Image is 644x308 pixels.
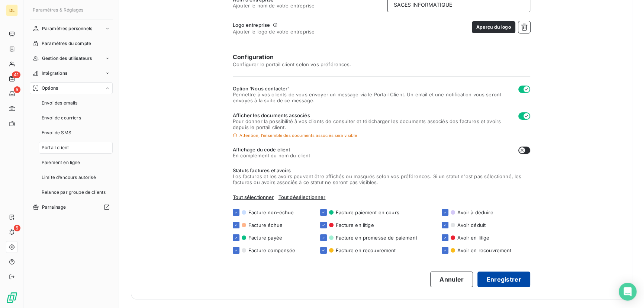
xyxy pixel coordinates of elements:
span: Facture paiement en cours [336,209,399,215]
span: Configurer le portail client selon vos préférences. [233,61,530,67]
span: Tout sélectionner [233,194,274,200]
span: Avoir en recouvrement [457,247,511,253]
span: Tout désélectionner [278,194,326,200]
span: Paramètres du compte [42,40,91,47]
button: Aperçu du logo [472,21,515,33]
img: Logo LeanPay [6,292,18,304]
button: Annuler [430,272,473,287]
button: Enregistrer [477,272,530,287]
span: Option 'Nous contacter' [233,86,512,92]
a: Envoi des emails [39,97,113,109]
span: Affichage du code client [233,147,310,153]
span: Envoi de SMS [42,129,71,136]
span: En complément du nom du client [233,153,310,158]
span: Les factures et les avoirs peuvent être affichés ou masqués selon vos préférences. Si un statut n... [233,173,530,185]
span: Paramètres & Réglages [33,7,83,13]
span: Gestion des utilisateurs [42,55,92,62]
span: Envoi des emails [42,100,77,106]
a: Parrainage [30,201,113,213]
h6: Configuration [233,52,530,61]
span: Avoir à déduire [457,209,493,215]
span: Avoir en litige [457,235,489,241]
span: Paramètres personnels [42,25,92,32]
span: Facture payée [248,235,282,241]
div: Open Intercom Messenger [619,283,637,301]
span: Attention, l’ensemble des documents associés sera visible [239,133,357,138]
a: Paramètres du compte [30,38,113,49]
span: Statuts factures et avoirs [233,167,530,173]
span: Limite d’encours autorisé [42,174,96,181]
span: Portail client [42,144,69,151]
span: Facture en litige [336,222,374,228]
span: Paiement en ligne [42,159,80,166]
a: Paiement en ligne [39,157,113,169]
div: DL [6,4,18,16]
a: Envoi de courriers [39,112,113,124]
span: Relance par groupe de clients [42,189,106,196]
span: Parrainage [42,204,66,211]
a: Limite d’encours autorisé [39,171,113,183]
span: Afficher les documents associés [233,112,512,118]
span: Facture non-échue [248,209,294,215]
span: Options [42,85,58,92]
span: 5 [14,86,20,93]
span: Pour donner la possibilité à vos clients de consulter et télécharger les documents associés des f... [233,118,512,130]
span: Facture en promesse de paiement [336,235,417,241]
span: Envoi de courriers [42,115,81,121]
a: Portail client [39,142,113,154]
span: 41 [12,71,20,78]
span: Logo entreprise [233,22,270,28]
span: Facture compensée [248,247,296,253]
span: Facture échue [248,222,283,228]
span: Ajouter le logo de votre entreprise [233,29,315,35]
span: 5 [14,225,20,231]
span: Permettre à vos clients de vous envoyer un message via le Portail Client. Un email et une notific... [233,92,512,103]
a: Envoi de SMS [39,127,113,139]
span: Avoir déduit [457,222,486,228]
span: Ajouter le nom de votre entreprise [233,3,315,9]
span: Facture en recouvrement [336,247,396,253]
span: Intégrations [42,70,67,77]
a: Relance par groupe de clients [39,186,113,198]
